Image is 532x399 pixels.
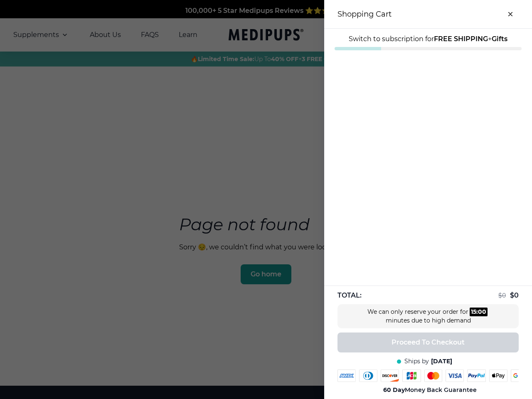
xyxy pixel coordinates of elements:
img: visa [446,369,464,382]
h3: Shopping Cart [337,10,392,19]
button: close-cart [502,6,519,22]
img: mastercard [424,369,443,382]
span: [DATE] [431,357,452,365]
strong: FREE SHIPPING [434,35,488,43]
div: : [470,308,488,316]
img: paypal [467,369,486,382]
div: We can only reserve your order for minutes due to high demand [366,308,490,325]
span: TOTAL: [337,291,362,300]
strong: 60 Day [383,386,405,394]
strong: Gifts [492,35,507,43]
img: amex [337,369,356,382]
span: $ 0 [510,291,519,299]
div: 00 [478,308,486,316]
img: discover [381,369,399,382]
img: diners-club [359,369,377,382]
img: jcb [402,369,421,382]
img: google [511,369,530,382]
span: Money Back Guarantee [383,386,477,394]
span: Ships by [404,357,429,365]
span: $ 0 [498,292,506,299]
span: Switch to subscription for + [349,35,507,43]
img: apple [489,369,507,382]
div: 15 [471,308,476,316]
